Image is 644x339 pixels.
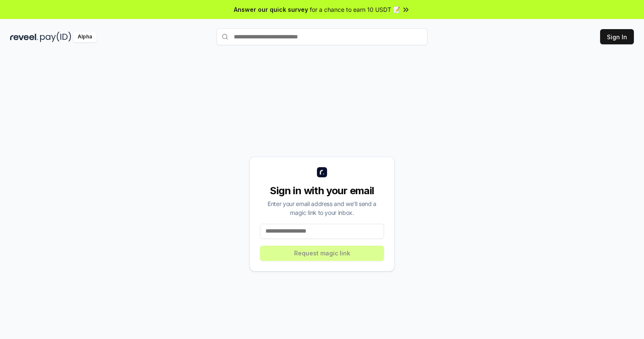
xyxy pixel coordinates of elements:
img: pay_id [40,32,71,42]
div: Enter your email address and we’ll send a magic link to your inbox. [260,199,384,217]
div: Sign in with your email [260,184,384,198]
span: Answer our quick survey [234,5,308,14]
div: Alpha [73,32,97,42]
img: reveel_dark [10,32,38,42]
img: logo_small [317,167,327,177]
button: Sign In [600,29,634,44]
span: for a chance to earn 10 USDT 📝 [310,5,400,14]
